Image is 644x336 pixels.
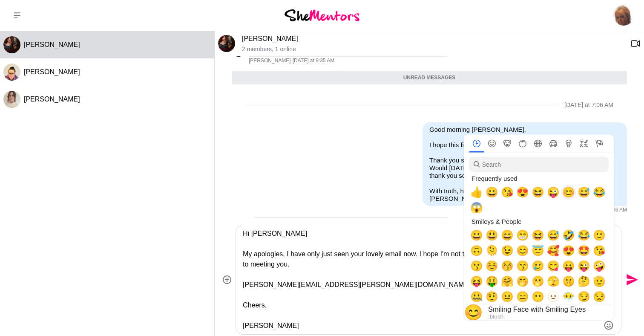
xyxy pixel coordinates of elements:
[293,58,334,64] time: 2025-10-09T22:35:24.062Z
[24,96,80,103] span: [PERSON_NAME]
[429,126,620,133] p: Good morning [PERSON_NAME],
[3,64,20,81] img: C
[3,64,20,81] div: Crystal Bruton
[3,36,20,53] img: M
[24,41,80,48] span: [PERSON_NAME]
[3,91,20,108] img: E
[285,9,359,21] img: She Mentors Logo
[242,46,624,53] p: 2 members , 1 online
[604,320,614,330] button: Emoji picker
[3,36,20,53] div: Melissa Rodda
[613,5,634,26] img: Kirsten
[3,91,20,108] div: Elle Thorne
[249,58,291,64] span: [PERSON_NAME]
[242,35,298,42] a: [PERSON_NAME]
[429,141,620,149] p: I hope this finds you well and that you had a good weekend.
[218,35,235,52] div: Melissa Rodda
[232,71,627,85] div: Unread messages
[564,101,613,109] div: [DATE] at 7:06 AM
[621,270,641,290] button: Send
[243,229,600,331] textarea: Type your message
[429,187,620,203] p: With truth, hope and kindness , [PERSON_NAME]
[429,156,620,180] p: Thank you so much for accepting my booking, it's appreciated. Would [DATE]/[DATE] work for you pl...
[218,35,235,52] img: M
[24,68,80,75] span: [PERSON_NAME]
